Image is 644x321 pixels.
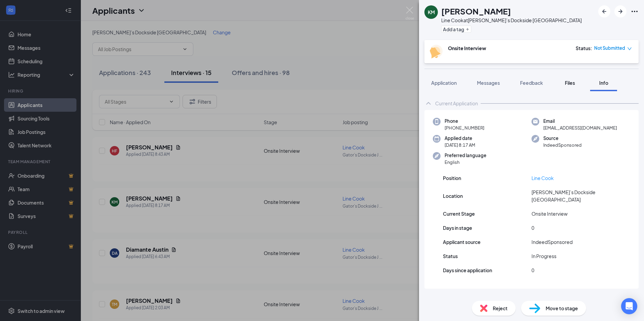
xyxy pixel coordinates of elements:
span: English [445,159,486,166]
svg: Ellipses [631,7,639,15]
button: ArrowRight [614,5,626,17]
div: Status : [576,45,592,51]
button: PlusAdd a tag [441,26,471,33]
svg: ArrowRight [616,7,624,15]
span: Position [443,174,461,182]
span: Source [543,135,582,142]
span: Info [599,80,608,86]
svg: Plus [465,27,470,31]
svg: ChevronUp [424,99,432,107]
span: Days in stage [443,224,472,231]
span: Phone [445,118,484,124]
div: Line Cook at [PERSON_NAME]’s Dockside [GEOGRAPHIC_DATA] [441,17,582,24]
span: Files [565,80,575,86]
span: Status [443,252,458,260]
span: down [627,46,632,51]
span: [DATE] 8:17 AM [445,142,475,148]
span: Days since application [443,266,492,274]
span: Not Submitted [594,45,625,51]
span: IndeedSponsored [543,142,582,148]
span: IndeedSponsored [532,238,573,246]
span: Messages [477,80,500,86]
span: Location [443,192,463,200]
span: [PERSON_NAME]’s Dockside [GEOGRAPHIC_DATA] [532,188,620,203]
span: In Progress [532,252,556,260]
b: Onsite Interview [448,45,486,51]
span: Reject [493,305,508,312]
span: 0 [532,266,534,274]
span: Onsite Interview [532,210,568,217]
h1: [PERSON_NAME] [441,5,511,17]
span: Application [431,80,457,86]
span: Current Stage [443,210,475,217]
div: Open Intercom Messenger [621,298,637,314]
span: Preferred language [445,152,486,159]
a: Line Cook [532,175,554,181]
span: Applicant source [443,238,481,246]
span: [PHONE_NUMBER] [445,124,484,131]
button: ArrowLeftNew [598,5,610,17]
span: Email [543,118,617,124]
div: KM [428,9,435,15]
div: Current Application [435,100,478,107]
svg: ArrowLeftNew [600,7,608,15]
span: Feedback [520,80,543,86]
span: 0 [532,224,534,231]
span: Applied date [445,135,475,142]
span: Move to stage [546,305,578,312]
span: [EMAIL_ADDRESS][DOMAIN_NAME] [543,124,617,131]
